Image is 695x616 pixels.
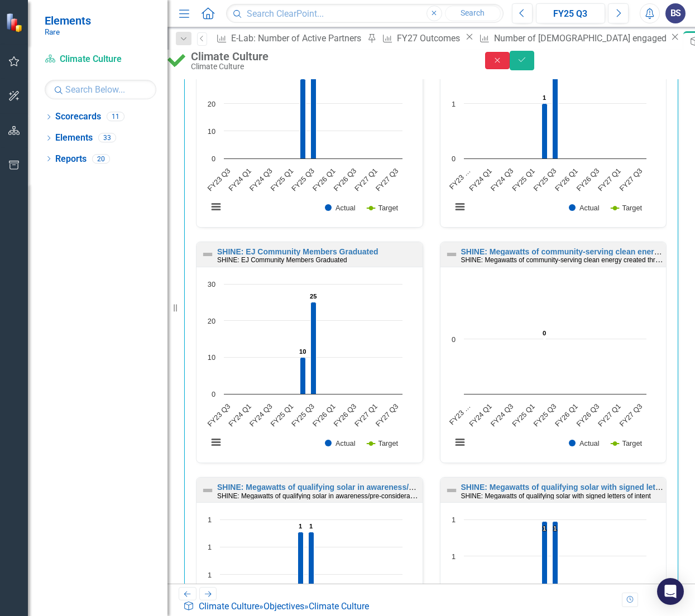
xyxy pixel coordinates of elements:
text: FY27 Q1 [353,166,379,192]
text: Target [622,439,642,447]
div: FY27 Outcomes [397,31,463,45]
text: FY24 Q3 [488,166,515,192]
text: 0 [543,330,546,336]
path: FY25 Q2, 10. Actual. [300,358,306,394]
text: FY23 … [447,402,472,427]
g: Actual, series 1 of 2. Bar series with 17 bars. [469,49,641,159]
text: 0 [451,155,455,163]
path: FY25 Q3, 25. Actual. [311,302,317,394]
text: FY24 Q1 [467,402,493,429]
text: FY27 Q3 [374,402,400,429]
div: 33 [98,133,116,143]
text: 0 [212,155,215,163]
strong: demonstrate the effectiveness of entertainment to shift culture through Rare’s world-class research, [25,27,355,50]
text: FY26 Q3 [332,402,358,429]
div: Climate Culture [191,62,463,71]
text: FY26 Q3 [574,402,601,429]
strong: when you understand the audience [76,80,226,90]
text: 1 [553,525,557,532]
svg: Interactive chart [446,278,652,460]
path: FY25 Q2, 1. Actual. [541,103,547,158]
button: View chart menu, Chart [452,435,468,450]
text: 1 [208,571,212,579]
g: Actual, series 1 of 2. Bar series with 17 bars. [229,49,397,159]
button: Show Target [367,440,399,447]
text: Target [622,204,642,212]
button: View chart menu, Chart [208,199,224,215]
text: FY27 Q3 [617,402,644,429]
path: FY25 Q3, 33. Actual. [311,68,317,158]
button: Show Actual [569,440,600,447]
text: 1 [299,523,302,530]
text: FY25 Q3 [290,166,316,192]
a: Climate Culture [199,601,259,612]
img: ClearPoint Strategy [5,12,26,33]
text: FY25 Q1 [269,402,295,429]
text: FY23 Q3 [206,402,232,429]
text: FY26 Q3 [574,166,601,192]
small: SHINE: Megawatts of qualifying solar in awareness/pre-consideration stage [217,491,439,500]
button: BS [665,3,686,23]
span: Search [461,8,485,17]
img: Not Defined [445,484,458,497]
text: FY24 Q1 [227,402,253,429]
li: We’re engaging both the industry (with continuation of our of 30 production companies) and partne... [25,146,361,186]
button: Search [445,6,501,21]
input: Search ClearPoint... [226,4,503,23]
text: 25 [310,293,317,300]
div: Open Intercom Messenger [657,578,684,605]
text: 1 [543,525,546,532]
a: E-Lab: Number of Active Partners [213,31,365,45]
text: 0 [212,390,215,398]
text: FY23 Q3 [206,166,232,192]
a: Elements [55,132,93,145]
text: 0 [451,335,455,344]
path: FY25 Q3, 2. Actual. [552,49,558,158]
a: SHINE: EJ Community Members Graduated [217,247,378,256]
svg: Interactive chart [446,43,652,224]
input: Search Below... [45,80,156,99]
text: 10 [208,127,215,136]
div: » » [183,600,373,613]
text: FY25 Q3 [531,166,558,192]
img: Not Defined [201,248,214,261]
button: Show Actual [325,204,356,212]
small: Rare [45,27,91,36]
text: FY26 Q1 [553,402,579,429]
small: SHINE: Megawatts of community-serving clean energy created through SHINE [461,255,692,264]
text: Actual [335,204,356,212]
a: Objectives [263,601,304,612]
text: FY24 Q1 [227,166,253,192]
div: 11 [107,112,124,122]
button: FY25 Q3 [536,3,606,23]
div: FY25 Q3 [540,7,602,21]
span: Elements [45,14,91,27]
text: FY24 Q3 [248,166,274,192]
button: Show Target [367,204,399,212]
a: Reports [55,153,87,166]
strong: measurably [121,121,171,130]
text: FY27 Q1 [596,166,622,192]
strong: Unscripted Task Force [253,147,349,157]
a: Climate Culture [45,53,156,66]
text: Actual [335,439,356,447]
button: View chart menu, Chart [208,435,224,450]
img: At or Above Target [167,51,185,69]
li: We learned we can engage social media creators outside of the vegetarian and vegan bubble, and in... [47,105,361,146]
text: 1 [451,100,455,108]
text: FY27 Q1 [596,402,622,429]
text: 1 [451,516,455,524]
svg: Interactive chart [202,278,408,460]
div: 20 [92,154,110,163]
path: FY25 Q2, 29. Actual. [300,79,306,158]
text: FY27 Q1 [353,402,379,429]
a: Scorecards [55,110,101,123]
div: Climate Culture [309,601,369,612]
div: Climate Culture [191,50,463,62]
strong: boost their knowledge and confidence [173,121,336,130]
a: FY27 Outcomes [378,31,463,45]
strong: GOAL: Expand E-Lab’s track record of engagement and behavior/belief change. [3,4,341,14]
text: FY25 Q1 [510,166,536,192]
li: We’re learning across studies that the on screen, , can measurably shift attitudes about climate,... [47,65,361,105]
text: FY25 Q3 [290,402,316,429]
